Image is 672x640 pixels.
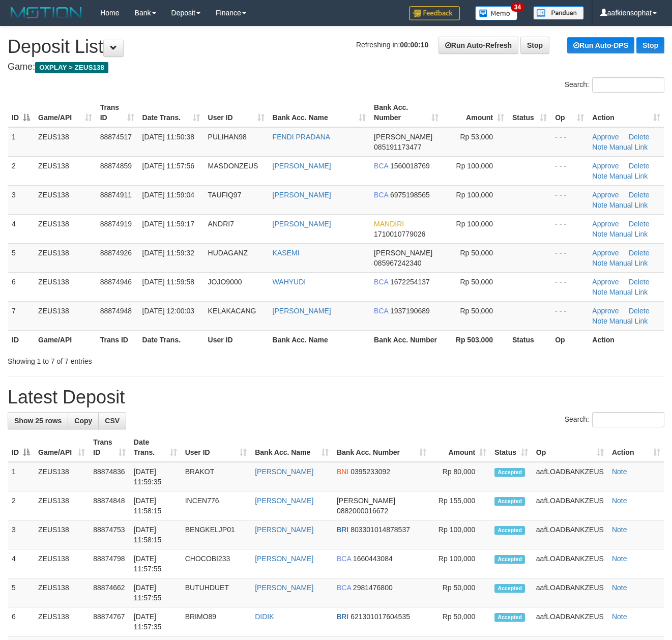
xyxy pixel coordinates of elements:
[100,191,132,199] span: 88874911
[390,191,430,199] span: Copy 6975198565 to clipboard
[130,607,181,636] td: [DATE] 11:57:35
[8,127,34,157] td: 1
[8,520,34,549] td: 3
[337,507,388,515] span: Copy 0882000016672 to clipboard
[100,220,132,228] span: 88874919
[609,201,648,209] a: Manual Link
[460,133,493,141] span: Rp 53,000
[100,133,132,141] span: 88874517
[565,412,664,427] label: Search:
[8,433,34,462] th: ID: activate to sort column descending
[273,133,331,141] a: FENDI PRADANA
[273,191,331,199] a: [PERSON_NAME]
[8,491,34,520] td: 2
[34,127,96,157] td: ZEUS138
[532,549,608,578] td: aafLOADBANKZEUS
[588,330,664,349] th: Action
[273,307,331,315] a: [PERSON_NAME]
[374,259,421,267] span: Copy 085967242340 to clipboard
[551,214,588,243] td: - - -
[255,555,313,563] a: [PERSON_NAME]
[456,162,493,170] span: Rp 100,000
[8,37,664,57] h1: Deposit List
[374,307,388,315] span: BCA
[8,98,34,127] th: ID: activate to sort column descending
[508,330,551,349] th: Status
[551,272,588,301] td: - - -
[8,214,34,243] td: 4
[181,462,251,491] td: BRAKOT
[181,607,251,636] td: BRIMO89
[588,98,664,127] th: Action: activate to sort column ascending
[592,288,607,296] a: Note
[439,37,518,54] a: Run Auto-Refresh
[592,143,607,151] a: Note
[350,468,390,476] span: Copy 0395233092 to clipboard
[8,272,34,301] td: 6
[337,555,351,563] span: BCA
[374,191,388,199] span: BCA
[456,191,493,199] span: Rp 100,000
[350,526,410,534] span: Copy 803301014878537 to clipboard
[592,317,607,325] a: Note
[208,278,242,286] span: JOJO9000
[255,468,313,476] a: [PERSON_NAME]
[494,468,525,477] span: Accepted
[551,330,588,349] th: Op
[494,584,525,593] span: Accepted
[181,549,251,578] td: CHOCOBI233
[629,191,649,199] a: Delete
[475,6,518,20] img: Button%20Memo.svg
[138,330,204,349] th: Date Trans.
[89,462,130,491] td: 88874836
[130,462,181,491] td: [DATE] 11:59:35
[612,613,627,621] a: Note
[8,607,34,636] td: 6
[269,330,370,349] th: Bank Acc. Name
[208,220,234,228] span: ANDRI7
[208,162,258,170] span: MASDONZEUS
[8,156,34,185] td: 2
[34,185,96,214] td: ZEUS138
[208,133,247,141] span: PULIHAN98
[34,243,96,272] td: ZEUS138
[356,41,428,49] span: Refreshing in:
[34,433,89,462] th: Game/API: activate to sort column ascending
[204,330,269,349] th: User ID
[592,172,607,180] a: Note
[374,249,432,257] span: [PERSON_NAME]
[8,330,34,349] th: ID
[532,491,608,520] td: aafLOADBANKZEUS
[74,417,92,425] span: Copy
[100,307,132,315] span: 88874948
[8,301,34,330] td: 7
[612,468,627,476] a: Note
[374,162,388,170] span: BCA
[370,330,443,349] th: Bank Acc. Number
[592,191,619,199] a: Approve
[130,433,181,462] th: Date Trans.: activate to sort column ascending
[34,330,96,349] th: Game/API
[629,278,649,286] a: Delete
[34,549,89,578] td: ZEUS138
[592,220,619,228] a: Approve
[89,607,130,636] td: 88874767
[255,584,313,592] a: [PERSON_NAME]
[14,417,62,425] span: Show 25 rows
[130,549,181,578] td: [DATE] 11:57:55
[337,584,351,592] span: BCA
[208,307,256,315] span: KELAKACANG
[273,162,331,170] a: [PERSON_NAME]
[592,133,619,141] a: Approve
[35,62,108,73] span: OXPLAY > ZEUS138
[532,578,608,607] td: aafLOADBANKZEUS
[142,133,194,141] span: [DATE] 11:50:38
[181,578,251,607] td: BUTUHDUET
[255,613,274,621] a: DIDIK
[456,220,493,228] span: Rp 100,000
[273,278,306,286] a: WAHYUDI
[443,98,508,127] th: Amount: activate to sort column ascending
[430,549,491,578] td: Rp 100,000
[430,491,491,520] td: Rp 155,000
[130,491,181,520] td: [DATE] 11:58:15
